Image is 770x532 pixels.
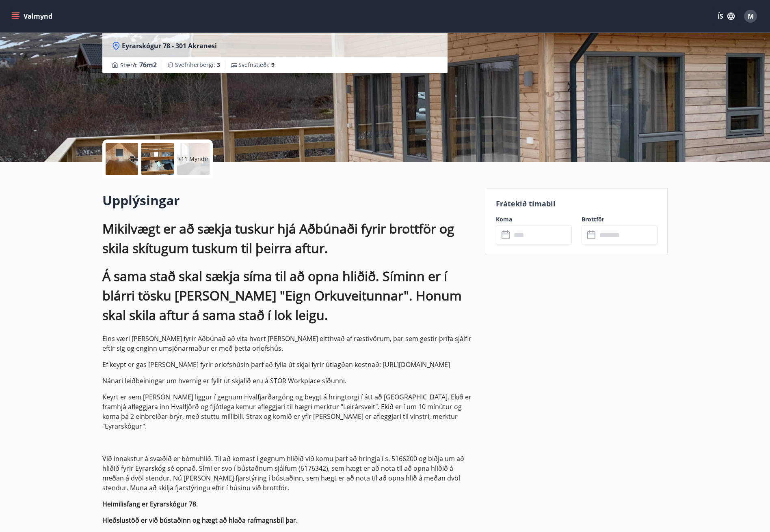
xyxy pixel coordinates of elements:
span: Stærð : [120,60,157,70]
p: Frátekið tímabil [496,198,658,209]
p: Eins væri [PERSON_NAME] fyrir Aðbúnað að vita hvort [PERSON_NAME] eitthvað af ræstivörum, þar sem... [102,334,476,353]
span: 9 [271,61,275,69]
h1: Mikilvægt er að sækja tuskur hjá Aðbúnaði fyrir brottför og skila skítugum tuskum til þeirra aftur. [102,219,476,258]
label: Koma [496,215,572,223]
p: Nánari leiðbeiningar um hvernig er fyllt út skjalið eru á STOR Workplace síðunni. [102,376,476,386]
span: 3 [217,61,220,69]
p: Keyrt er sem [PERSON_NAME] liggur í gegnum Hvalfjarðargöng og beygt á hringtorgi í átt að [GEOGRA... [102,392,476,431]
span: M [748,12,754,21]
button: menu [10,9,56,24]
p: Ef keypt er gas [PERSON_NAME] fyrir orlofshúsin þarf að fylla út skjal fyrir útlagðan kostnað: [U... [102,360,476,369]
h1: Á sama stað skal sækja síma til að opna hliðið. Síminn er í blárri tösku [PERSON_NAME] "Eign Orku... [102,266,476,325]
span: Svefnherbergi : [175,61,220,69]
span: Eyrarskógur 78 - 301 Akranesi [122,41,217,50]
h2: Upplýsingar [102,191,476,209]
button: ÍS [713,9,739,24]
button: M [741,6,760,26]
strong: Heimilisfang er Eyrarskógur 78. [102,500,198,508]
span: 76 m2 [139,60,157,69]
p: Við innakstur á svæðið er bómuhlið. Til að komast í gegnum hliðið við komu þarf að hringja í s. 5... [102,454,476,493]
span: Svefnstæði : [238,61,275,69]
label: Brottför [582,215,658,223]
p: +11 Myndir [178,155,209,163]
strong: Hleðslustöð er við bústaðinn og hægt að hlaða rafmagnsbíl þar. [102,516,298,525]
